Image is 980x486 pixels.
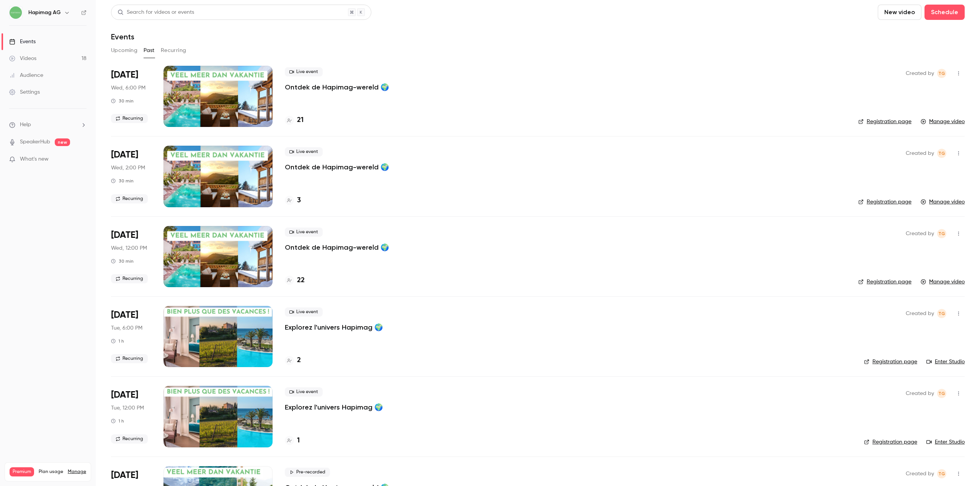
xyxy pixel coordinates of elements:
[111,98,134,104] div: 30 min
[111,44,137,57] button: Upcoming
[864,358,917,366] a: Registration page
[906,149,934,158] span: Created by
[938,69,945,78] span: TG
[9,55,36,62] div: Videos
[111,469,138,481] span: [DATE]
[921,118,965,125] a: Manage video
[111,146,151,207] div: Sep 3 Wed, 2:00 PM (Europe/Zurich)
[111,389,138,401] span: [DATE]
[285,228,323,237] span: Live event
[938,229,945,238] span: TG
[10,7,22,19] img: Hapimag AG
[858,198,911,206] a: Registration page
[111,69,138,81] span: [DATE]
[9,121,87,129] li: help-dropdown-opener
[111,32,134,41] h1: Events
[111,306,151,367] div: Aug 26 Tue, 6:00 PM (Europe/Zurich)
[285,67,323,76] span: Live event
[9,88,40,96] div: Settings
[55,138,70,146] span: new
[297,275,305,286] h4: 22
[285,387,323,397] span: Live event
[938,309,945,318] span: TG
[938,469,945,478] span: TG
[938,149,945,158] span: TG
[285,403,383,412] a: Explorez l'univers Hapimag 🌍
[937,309,946,318] span: Tiziana Gallizia
[906,309,934,318] span: Created by
[111,149,138,161] span: [DATE]
[68,469,86,475] a: Manage
[111,309,138,321] span: [DATE]
[937,389,946,398] span: Tiziana Gallizia
[111,226,151,287] div: Sep 3 Wed, 12:00 PM (Europe/Zurich)
[111,354,148,363] span: Recurring
[111,338,124,344] div: 1 h
[937,149,946,158] span: Tiziana Gallizia
[864,438,917,446] a: Registration page
[111,404,144,412] span: Tue, 12:00 PM
[285,243,389,252] a: Ontdek de Hapimag-wereld 🌍
[111,178,134,184] div: 30 min
[297,115,304,125] h4: 21
[111,229,138,241] span: [DATE]
[111,258,134,264] div: 30 min
[111,84,145,92] span: Wed, 6:00 PM
[10,467,34,476] span: Premium
[111,66,151,127] div: Sep 3 Wed, 6:00 PM (Europe/Zurich)
[285,436,300,446] a: 1
[906,389,934,398] span: Created by
[926,438,965,446] a: Enter Studio
[297,195,301,206] h4: 3
[921,198,965,206] a: Manage video
[9,72,43,79] div: Audience
[906,229,934,238] span: Created by
[297,436,300,446] h4: 1
[161,44,186,57] button: Recurring
[878,5,921,20] button: New video
[937,69,946,78] span: Tiziana Gallizia
[285,468,330,477] span: Pre-recorded
[118,8,194,16] div: Search for videos or events
[858,118,911,125] a: Registration page
[144,44,155,57] button: Past
[20,155,49,163] span: What's new
[938,389,945,398] span: TG
[111,274,148,283] span: Recurring
[297,355,301,366] h4: 2
[111,418,124,424] div: 1 h
[285,147,323,156] span: Live event
[111,434,148,444] span: Recurring
[111,114,148,123] span: Recurring
[111,164,145,172] span: Wed, 2:00 PM
[111,194,148,203] span: Recurring
[20,121,31,129] span: Help
[921,278,965,286] a: Manage video
[285,275,305,286] a: 22
[20,138,50,146] a: SpeakerHub
[285,83,389,92] a: Ontdek de Hapimag-wereld 🌍
[906,69,934,78] span: Created by
[28,9,61,16] h6: Hapimag AG
[111,244,147,252] span: Wed, 12:00 PM
[285,307,323,317] span: Live event
[937,469,946,478] span: Tiziana Gallizia
[285,355,301,366] a: 2
[285,323,383,332] a: Explorez l'univers Hapimag 🌍
[906,469,934,478] span: Created by
[924,5,965,20] button: Schedule
[111,324,142,332] span: Tue, 6:00 PM
[39,469,63,475] span: Plan usage
[926,358,965,366] a: Enter Studio
[937,229,946,238] span: Tiziana Gallizia
[9,38,36,46] div: Events
[285,163,389,172] a: Ontdek de Hapimag-wereld 🌍
[111,386,151,447] div: Aug 26 Tue, 12:00 PM (Europe/Zurich)
[858,278,911,286] a: Registration page
[285,195,301,206] a: 3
